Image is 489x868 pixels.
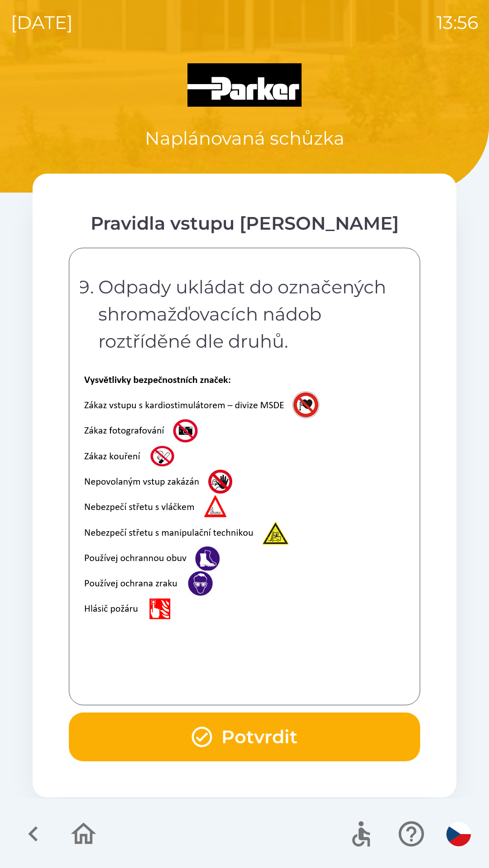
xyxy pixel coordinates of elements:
[11,9,73,36] p: [DATE]
[98,274,396,355] p: Odpady ukládat do označených shromažďovacích nádob roztříděné dle druhů.
[69,210,420,237] div: Pravidla vstupu [PERSON_NAME]
[69,712,420,761] button: Potvrdit
[80,373,337,623] img: zCDwY4lUhyYAAAAASUVORK5CYII=
[145,125,345,152] p: Naplánovaná schůzka
[436,9,478,36] p: 13:56
[446,822,471,846] img: cs flag
[33,63,456,107] img: Logo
